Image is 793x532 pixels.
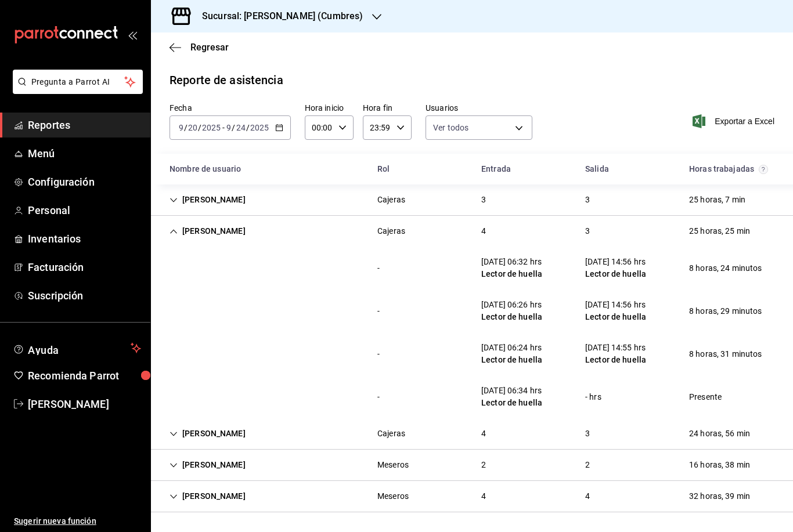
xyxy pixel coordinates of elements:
div: - [377,391,380,403]
button: Pregunta a Parrot AI [13,70,143,94]
input: -- [236,123,246,132]
div: [DATE] 14:56 hrs [585,299,646,311]
div: Cell [680,258,772,279]
div: Row [151,184,793,216]
div: Cell [160,392,179,401]
div: Cell [680,423,759,444]
div: Cell [472,454,495,476]
span: / [232,123,235,132]
div: Cell [160,454,255,476]
label: Usuarios [426,104,532,112]
div: Cell [680,454,759,476]
div: Cell [160,486,255,507]
div: Row [151,247,793,289]
div: Lector de huella [585,311,646,323]
input: -- [226,123,232,132]
div: Cell [680,220,759,242]
div: HeadCell [472,158,576,180]
span: Pregunta a Parrot AI [31,76,125,88]
div: Cell [368,454,418,476]
div: [DATE] 06:24 hrs [481,342,542,354]
div: Meseros [377,459,409,471]
div: Row [151,481,793,512]
div: Cell [680,343,772,365]
button: Regresar [170,42,229,53]
div: Cell [680,301,772,322]
div: Cell [576,423,599,444]
div: Cell [576,220,599,242]
input: -- [188,123,198,132]
label: Hora inicio [305,104,354,112]
span: / [246,123,250,132]
div: HeadCell [576,158,680,180]
div: Meseros [377,490,409,502]
span: Inventarios [28,231,141,247]
div: Cell [368,258,389,279]
span: Sugerir nueva función [14,515,141,527]
div: Cell [160,423,255,444]
div: Cell [576,189,599,211]
span: Ayuda [28,341,126,355]
div: Cell [368,486,418,507]
div: HeadCell [368,158,472,180]
h3: Sucursal: [PERSON_NAME] (Cumbres) [193,9,363,23]
div: Cell [472,337,552,371]
button: open_drawer_menu [128,30,137,39]
div: Lector de huella [481,311,542,323]
span: / [198,123,201,132]
div: Row [151,289,793,332]
div: Lector de huella [585,354,646,366]
span: Personal [28,202,141,218]
input: ---- [201,123,221,132]
span: Reportes [28,117,141,133]
div: Cell [472,423,495,444]
span: Recomienda Parrot [28,368,141,383]
div: Row [151,375,793,418]
div: Cell [160,189,255,211]
a: Pregunta a Parrot AI [8,84,143,96]
div: Cell [160,306,179,316]
div: Cell [680,189,755,211]
span: Facturación [28,259,141,275]
div: Cell [368,423,414,444]
div: Cell [472,251,552,285]
button: Exportar a Excel [695,114,774,128]
div: Cell [472,220,495,242]
span: - [222,123,225,132]
div: Row [151,216,793,247]
div: - hrs [585,391,601,403]
div: Cell [160,220,255,242]
div: Cell [368,343,389,365]
label: Fecha [170,104,291,112]
div: Reporte de asistencia [170,71,283,89]
div: Lector de huella [585,268,646,280]
input: -- [178,123,184,132]
svg: El total de horas trabajadas por usuario es el resultado de la suma redondeada del registro de ho... [759,165,768,174]
div: - [377,348,380,360]
div: Cell [160,263,179,273]
div: [DATE] 14:56 hrs [585,256,646,268]
input: ---- [250,123,269,132]
div: [DATE] 06:34 hrs [481,385,542,397]
div: Cell [472,189,495,211]
span: Suscripción [28,288,141,303]
span: Regresar [190,42,229,53]
label: Hora fin [363,104,412,112]
span: / [184,123,188,132]
div: Cell [680,386,731,408]
div: Cajeras [377,428,405,440]
div: Lector de huella [481,397,542,409]
div: Cell [368,386,389,408]
div: Cell [576,486,599,507]
div: [DATE] 06:32 hrs [481,256,542,268]
div: - [377,305,380,317]
div: Cell [368,301,389,322]
div: Cajeras [377,194,405,206]
div: [DATE] 14:55 hrs [585,342,646,354]
div: - [377,262,380,274]
div: Cell [576,294,655,328]
span: [PERSON_NAME] [28,396,141,412]
div: Head [151,154,793,184]
div: Lector de huella [481,268,542,280]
